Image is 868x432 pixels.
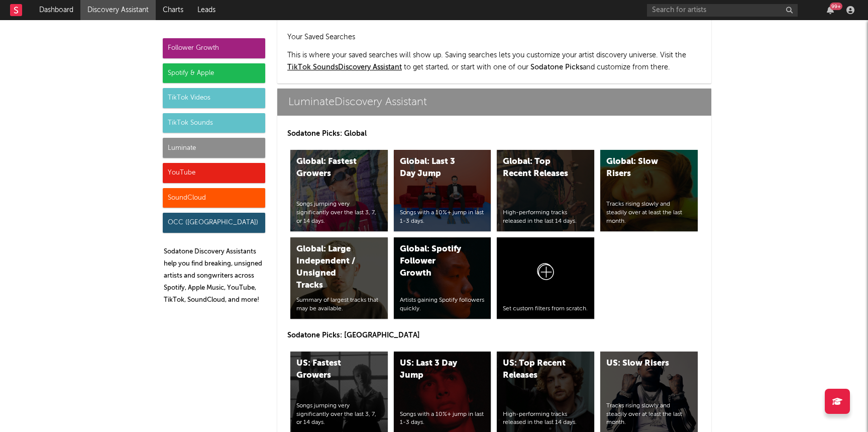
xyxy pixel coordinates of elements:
[287,329,701,341] p: Sodatone Picks: [GEOGRAPHIC_DATA]
[606,358,675,370] div: US: Slow Risers
[290,150,388,231] a: Global: Fastest GrowersSongs jumping very significantly over the last 3, 7, or 14 days.
[287,31,701,43] h2: Your Saved Searches
[606,402,692,427] div: Tracks rising slowly and steadily over at least the last month.
[600,150,698,231] a: Global: Slow RisersTracks rising slowly and steadily over at least the last month.
[163,63,265,83] div: Spotify & Apple
[400,209,485,226] div: Songs with a 10%+ jump in last 1-3 days.
[830,3,842,10] div: 99 +
[287,128,701,140] p: Sodatone Picks: Global
[400,358,468,382] div: US: Last 3 Day Jump
[163,38,265,58] div: Follower Growth
[497,237,594,319] a: Set custom filters from scratch.
[606,200,692,225] div: Tracks rising slowly and steadily over at least the last month.
[296,358,365,382] div: US: Fastest Growers
[530,64,583,71] span: Sodatone Picks
[277,89,711,116] a: LuminateDiscovery Assistant
[400,243,468,280] div: Global: Spotify Follower Growth
[503,156,571,180] div: Global: Top Recent Releases
[503,410,588,427] div: High-performing tracks released in the last 14 days.
[400,410,485,427] div: Songs with a 10%+ jump in last 1-3 days.
[400,296,485,313] div: Artists gaining Spotify followers quickly.
[296,156,365,180] div: Global: Fastest Growers
[163,138,265,158] div: Luminate
[296,200,382,225] div: Songs jumping very significantly over the last 3, 7, or 14 days.
[394,237,491,319] a: Global: Spotify Follower GrowthArtists gaining Spotify followers quickly.
[296,296,382,313] div: Summary of largest tracks that may be available.
[503,209,588,226] div: High-performing tracks released in the last 14 days.
[163,88,265,108] div: TikTok Videos
[287,64,402,71] a: TikTok SoundsDiscovery Assistant
[400,156,468,180] div: Global: Last 3 Day Jump
[163,188,265,208] div: SoundCloud
[163,113,265,133] div: TikTok Sounds
[647,4,798,17] input: Search for artists
[606,156,675,180] div: Global: Slow Risers
[497,150,594,231] a: Global: Top Recent ReleasesHigh-performing tracks released in the last 14 days.
[503,358,571,382] div: US: Top Recent Releases
[287,49,701,73] p: This is where your saved searches will show up. Saving searches lets you customize your artist di...
[290,237,388,319] a: Global: Large Independent / Unsigned TracksSummary of largest tracks that may be available.
[827,6,834,14] button: 99+
[296,402,382,427] div: Songs jumping very significantly over the last 3, 7, or 14 days.
[503,305,588,313] div: Set custom filters from scratch.
[296,243,365,292] div: Global: Large Independent / Unsigned Tracks
[163,163,265,183] div: YouTube
[164,246,265,306] p: Sodatone Discovery Assistants help you find breaking, unsigned artists and songwriters across Spo...
[394,150,491,231] a: Global: Last 3 Day JumpSongs with a 10%+ jump in last 1-3 days.
[163,213,265,233] div: OCC ([GEOGRAPHIC_DATA])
